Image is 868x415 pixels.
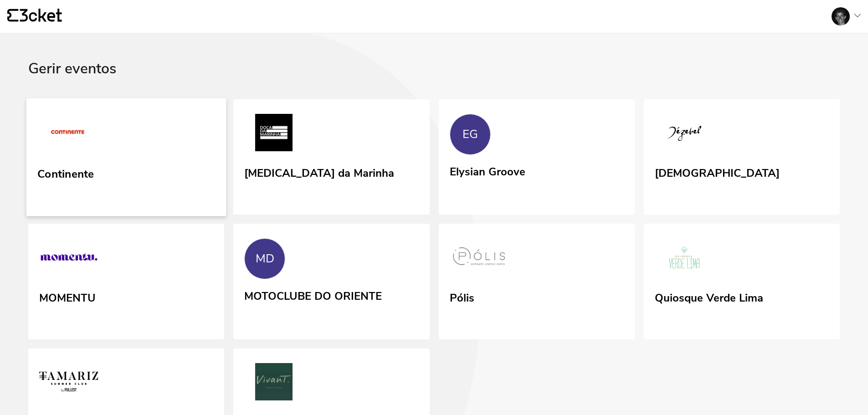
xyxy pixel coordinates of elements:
[644,224,840,339] a: Quiosque Verde Lima Quiosque Verde Lima
[37,113,98,155] img: Continente
[244,114,303,155] img: Doca da Marinha
[462,128,478,141] div: EG
[26,98,226,216] a: Continente Continente
[450,162,525,179] div: Elysian Groove
[450,238,509,279] img: Pólis
[655,114,714,155] img: Jézebel
[244,363,303,404] img: Vivant Social Club
[233,99,429,215] a: Doca da Marinha [MEDICAL_DATA] da Marinha
[450,288,474,305] div: Pólis
[233,224,429,338] a: MD MOTOCLUBE DO ORIENTE
[439,224,635,339] a: Pólis Pólis
[39,363,98,404] img: Tamariz
[655,238,714,279] img: Quiosque Verde Lima
[644,99,840,215] a: Jézebel [DEMOGRAPHIC_DATA]
[7,9,18,22] g: {' '}
[7,9,62,24] a: {' '}
[28,224,224,339] a: MOMENTU MOMENTU
[244,164,394,180] div: [MEDICAL_DATA] da Marinha
[655,164,780,180] div: [DEMOGRAPHIC_DATA]
[28,61,840,99] div: Gerir eventos
[37,164,94,180] div: Continente
[244,287,382,303] div: MOTOCLUBE DO ORIENTE
[39,238,98,279] img: MOMENTU
[655,288,763,305] div: Quiosque Verde Lima
[439,99,635,213] a: EG Elysian Groove
[256,252,274,266] div: MD
[39,288,96,305] div: MOMENTU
